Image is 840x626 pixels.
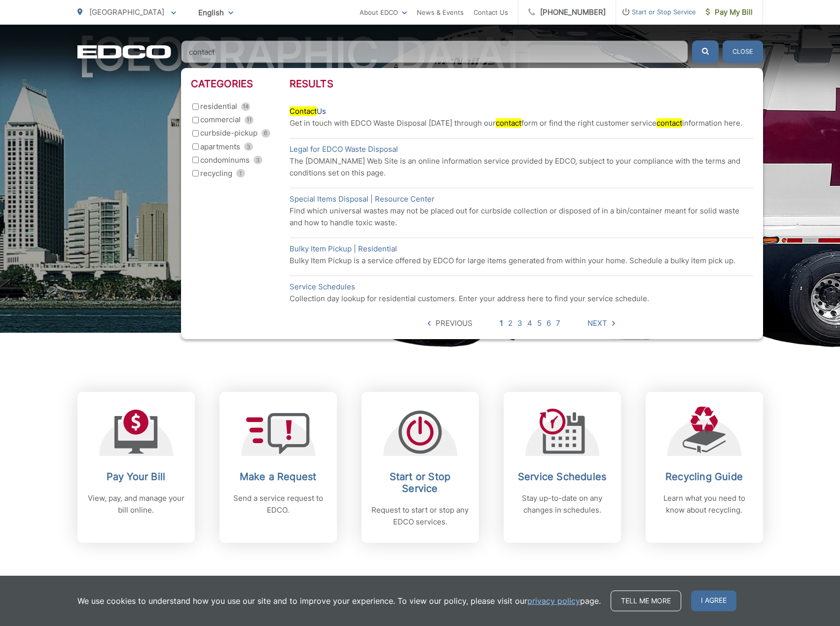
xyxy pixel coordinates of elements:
span: 1 [236,169,245,177]
span: 14 [241,103,250,111]
span: English [191,4,241,21]
a: Service Schedules [290,281,355,293]
mark: Contact [290,106,317,116]
h2: Recycling Guide [656,471,753,483]
a: Recycling Guide Learn what you need to know about recycling. [646,392,763,543]
a: privacy policy [527,595,580,607]
span: curbside-pickup [200,127,257,139]
input: Search [181,40,688,63]
span: Next [587,317,607,329]
a: Bulky Item Pickup | Residential [290,243,397,255]
p: We use cookies to understand how you use our site and to improve your experience. To view our pol... [77,595,601,607]
span: [GEOGRAPHIC_DATA] [89,7,164,17]
a: Legal for EDCO Waste Disposal [290,143,398,155]
a: 3 [517,317,522,329]
p: Find which universal wastes may not be placed out for curbside collection or disposed of in a bin... [290,205,753,229]
p: Request to start or stop any EDCO services. [371,504,469,528]
h3: Results [290,78,753,90]
p: Collection day lookup for residential customers. Enter your address here to find your service sch... [290,293,753,305]
p: Bulky Item Pickup is a service offered by EDCO for large items generated from within your home. S... [290,255,753,267]
a: Service Schedules Stay up-to-date on any changes in schedules. [504,392,621,543]
h3: Categories [191,78,290,90]
a: EDCD logo. Return to the homepage. [77,45,171,59]
input: recycling 1 [192,170,199,176]
input: residential 14 [192,104,199,110]
input: apartments 3 [192,143,199,150]
p: Get in touch with EDCO Waste Disposal [DATE] through our form or find the right customer service ... [290,117,753,129]
p: Learn what you need to know about recycling. [656,492,753,516]
p: View, pay, and manage your bill online. [87,492,185,516]
a: Special Items Disposal | Resource Center [290,193,435,205]
a: Make a Request Send a service request to EDCO. [219,392,337,543]
h2: Pay Your Bill [87,471,185,483]
span: 3 [244,142,253,151]
h2: Service Schedules [513,471,611,483]
input: curbside-pickup 6 [192,130,199,137]
span: apartments [200,141,240,153]
span: I agree [691,591,736,611]
input: commercial 11 [192,117,199,123]
a: Next [587,317,615,329]
button: Close [723,40,763,63]
a: Tell me more [611,591,681,611]
h1: [GEOGRAPHIC_DATA] [77,30,763,342]
a: ContactUs [290,105,326,117]
a: 5 [537,317,542,329]
span: 3 [254,156,262,164]
span: condominums [200,154,250,166]
h2: Start or Stop Service [371,471,469,494]
a: About EDCO [360,6,407,18]
a: 4 [527,317,532,329]
a: 1 [500,317,503,329]
a: News & Events [417,6,464,18]
input: condominums 3 [192,157,199,163]
a: 7 [556,317,560,329]
span: 6 [261,129,270,138]
mark: contact [657,118,682,128]
a: Pay Your Bill View, pay, and manage your bill online. [77,392,195,543]
span: commercial [200,114,241,126]
h2: Make a Request [229,471,327,483]
a: 6 [547,317,551,329]
span: recycling [200,168,232,179]
a: 2 [508,317,512,329]
p: The [DOMAIN_NAME] Web Site is an online information service provided by EDCO, subject to your com... [290,155,753,179]
a: Contact Us [474,6,508,18]
mark: contact [496,118,521,128]
span: Previous [436,317,473,329]
p: Stay up-to-date on any changes in schedules. [513,492,611,516]
p: Send a service request to EDCO. [229,492,327,516]
span: Pay My Bill [706,6,753,18]
span: residential [200,101,237,112]
span: 11 [245,116,254,124]
button: Submit the search query. [692,40,719,63]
